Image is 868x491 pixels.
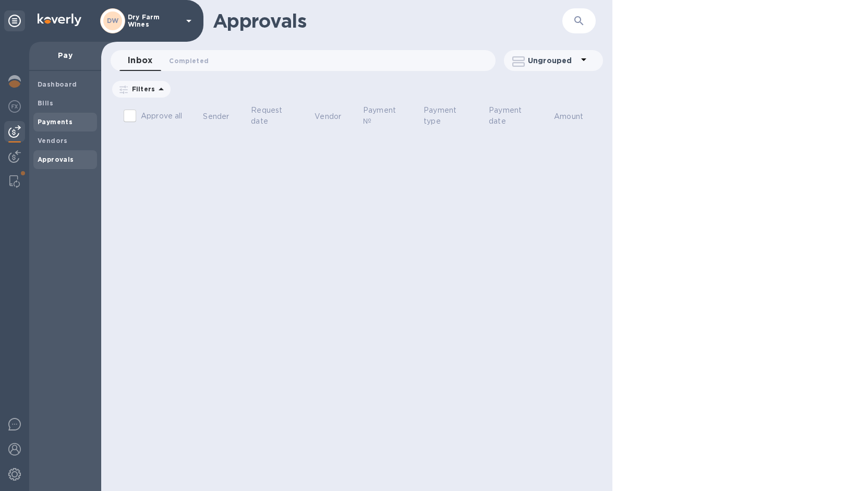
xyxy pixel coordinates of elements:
b: Dashboard [38,80,77,88]
b: Bills [38,99,53,107]
p: Request date [251,105,293,127]
b: Vendors [38,137,68,145]
p: Sender [203,111,229,122]
h1: Approvals [213,10,519,32]
img: Logo [38,14,81,26]
p: Pay [38,50,93,61]
p: Payment type [424,105,467,127]
span: Sender [203,111,243,122]
span: Payment date [489,105,546,127]
span: Payment type [424,105,480,127]
img: Foreign exchange [8,100,21,113]
span: Inbox [128,53,152,68]
p: Dry Farm Wines [128,14,180,28]
b: Payments [38,118,73,126]
p: Payment date [489,105,532,127]
span: Request date [251,105,306,127]
span: Payment № [363,105,415,127]
p: Vendor [315,111,341,122]
span: Completed [169,55,209,66]
p: Filters [128,85,155,93]
p: Amount [554,111,583,122]
div: Unpin categories [4,10,25,31]
p: Payment № [363,105,402,127]
p: Ungrouped [528,55,577,66]
p: Approve all [141,111,182,122]
span: Vendor [315,111,355,122]
b: Approvals [38,155,74,163]
b: DW [107,17,119,25]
